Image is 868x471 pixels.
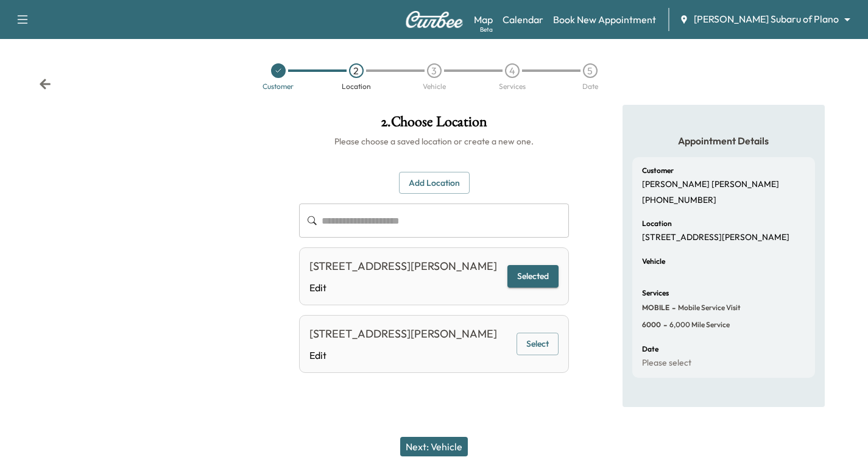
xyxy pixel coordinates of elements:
[505,63,520,78] div: 4
[405,11,464,28] img: Curbee Logo
[642,320,661,330] span: 6000
[499,83,526,90] div: Services
[642,303,669,313] span: MOBILE
[507,265,559,288] button: Selected
[642,258,665,265] h6: Vehicle
[583,63,598,78] div: 5
[642,345,658,353] h6: Date
[309,348,497,363] a: Edit
[642,289,669,297] h6: Services
[400,437,468,456] button: Next: Vehicle
[399,172,470,194] button: Add Location
[342,83,371,90] div: Location
[667,320,730,330] span: 6,000 mile Service
[263,83,294,90] div: Customer
[642,220,672,227] h6: Location
[642,232,789,243] p: [STREET_ADDRESS][PERSON_NAME]
[642,167,674,174] h6: Customer
[661,319,667,331] span: -
[694,12,839,26] span: [PERSON_NAME] Subaru of Plano
[642,358,691,369] p: Please select
[669,302,676,314] span: -
[503,12,543,27] a: Calendar
[676,303,741,313] span: Mobile Service Visit
[553,12,656,27] a: Book New Appointment
[480,25,493,34] div: Beta
[582,83,598,90] div: Date
[423,83,446,90] div: Vehicle
[349,63,364,78] div: 2
[299,135,569,147] h6: Please choose a saved location or create a new one.
[309,280,497,295] a: Edit
[642,195,716,206] p: [PHONE_NUMBER]
[309,258,497,275] div: [STREET_ADDRESS][PERSON_NAME]
[474,12,493,27] a: MapBeta
[309,325,497,342] div: [STREET_ADDRESS][PERSON_NAME]
[632,134,815,147] h5: Appointment Details
[642,179,779,190] p: [PERSON_NAME] [PERSON_NAME]
[517,333,559,355] button: Select
[299,115,569,135] h1: 2 . Choose Location
[427,63,442,78] div: 3
[39,78,51,90] div: Back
